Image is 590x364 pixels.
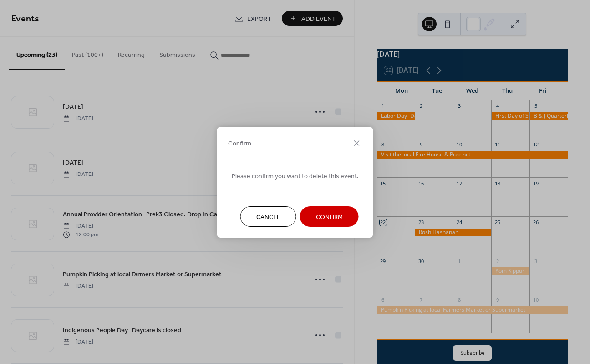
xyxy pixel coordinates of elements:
button: Confirm [300,206,359,227]
span: Cancel [256,212,280,222]
span: Please confirm you want to delete this event. [232,171,359,181]
span: Confirm [228,139,251,149]
button: Cancel [240,206,296,227]
span: Confirm [316,212,343,222]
